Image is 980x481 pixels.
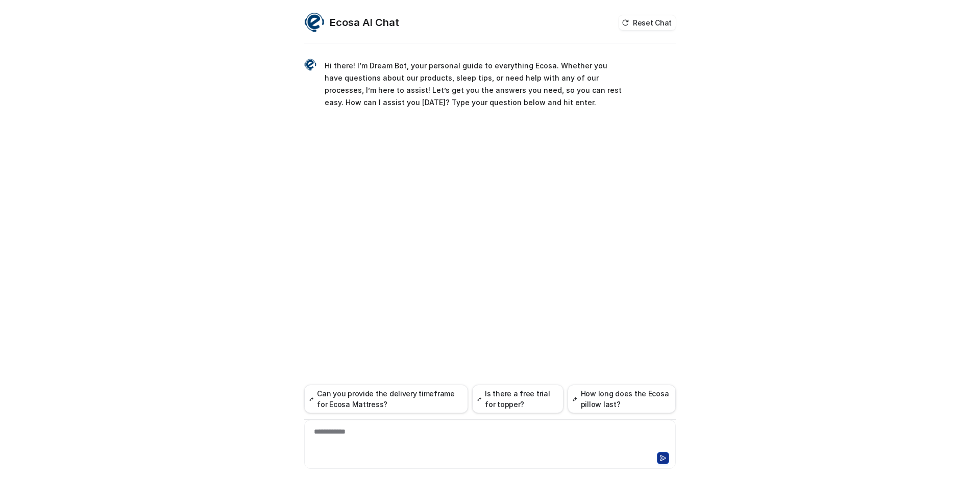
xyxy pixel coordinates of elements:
button: Can you provide the delivery timeframe for Ecosa Mattress? [304,385,468,413]
button: Reset Chat [619,15,676,30]
button: Is there a free trial for topper? [472,385,563,413]
img: Widget [304,12,325,33]
p: Hi there! I’m Dream Bot, your personal guide to everything Ecosa. Whether you have questions abou... [325,60,623,109]
img: Widget [304,59,316,71]
h2: Ecosa AI Chat [330,15,399,30]
button: How long does the Ecosa pillow last? [568,385,676,413]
